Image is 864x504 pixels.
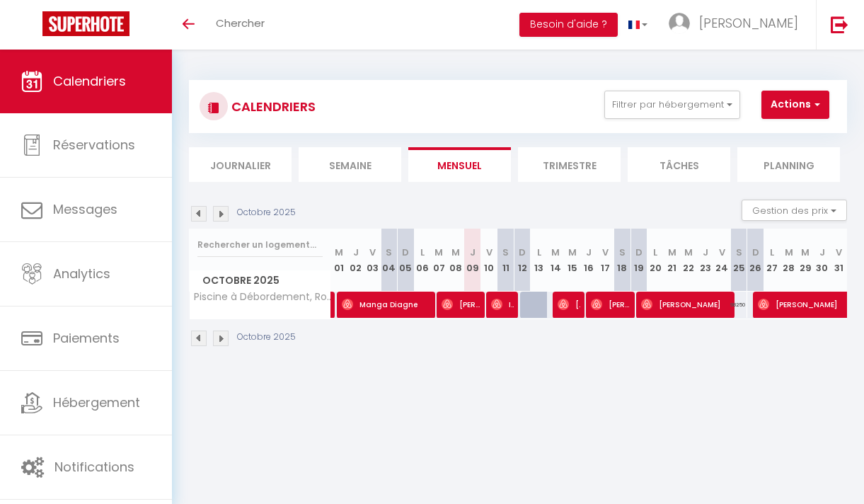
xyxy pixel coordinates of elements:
[814,229,831,292] th: 30
[53,265,110,282] span: Analytics
[53,394,140,411] span: Hébergement
[797,229,814,292] th: 29
[190,270,330,291] span: Octobre 2025
[684,246,693,259] abbr: M
[369,246,376,259] abbr: V
[381,229,398,292] th: 04
[53,136,135,154] span: Réservations
[216,16,265,30] span: Chercher
[420,246,425,259] abbr: L
[237,331,296,344] p: Octobre 2025
[451,246,460,259] abbr: M
[591,291,630,318] span: [PERSON_NAME]
[335,246,343,259] abbr: M
[518,147,621,182] li: Trimestre
[619,246,626,259] abbr: S
[604,91,740,119] button: Filtrer par hébergement
[558,291,580,318] span: [PERSON_NAME]
[42,11,129,36] img: Super Booking
[635,246,643,259] abbr: D
[641,291,732,318] span: [PERSON_NAME]
[761,91,829,119] button: Actions
[414,229,431,292] th: 06
[531,229,548,292] th: 13
[785,246,793,259] abbr: M
[53,329,120,347] span: Paiements
[819,246,825,259] abbr: J
[664,229,681,292] th: 21
[491,291,514,318] span: Issagha Ba
[519,246,526,259] abbr: D
[299,147,401,182] li: Semaine
[408,147,511,182] li: Mensuel
[737,147,840,182] li: Planning
[237,206,296,219] p: Octobre 2025
[442,291,481,318] span: [PERSON_NAME]
[781,229,797,292] th: 28
[747,229,764,292] th: 26
[742,200,847,221] button: Gestion des prix
[398,229,415,292] th: 05
[364,229,381,292] th: 03
[630,229,647,292] th: 19
[602,246,609,259] abbr: V
[669,13,690,34] img: ...
[736,246,742,259] abbr: S
[770,246,774,259] abbr: L
[628,147,730,182] li: Tâches
[614,229,631,292] th: 18
[192,292,333,302] span: Piscine à Débordement, Rooftop, Vue Mer & Babyfoot
[699,14,798,32] span: [PERSON_NAME]
[647,229,664,292] th: 20
[703,246,708,259] abbr: J
[447,229,464,292] th: 08
[431,229,448,292] th: 07
[386,246,392,259] abbr: S
[564,229,581,292] th: 15
[668,246,676,259] abbr: M
[714,229,731,292] th: 24
[486,246,493,259] abbr: V
[836,246,842,259] abbr: V
[830,229,847,292] th: 31
[402,246,409,259] abbr: D
[480,229,497,292] th: 10
[353,246,359,259] abbr: J
[681,229,698,292] th: 22
[189,147,292,182] li: Journalier
[586,246,592,259] abbr: J
[752,246,759,259] abbr: D
[519,13,618,37] button: Besoin d'aide ?
[730,229,747,292] th: 25
[580,229,597,292] th: 16
[719,246,725,259] abbr: V
[470,246,476,259] abbr: J
[228,91,316,122] h3: CALENDRIERS
[502,246,509,259] abbr: S
[537,246,541,259] abbr: L
[434,246,443,259] abbr: M
[764,229,781,292] th: 27
[547,229,564,292] th: 14
[697,229,714,292] th: 23
[514,229,531,292] th: 12
[342,291,432,318] span: Manga Diagne
[53,200,117,218] span: Messages
[497,229,514,292] th: 11
[331,229,348,292] th: 01
[568,246,577,259] abbr: M
[464,229,481,292] th: 09
[347,229,364,292] th: 02
[730,292,747,318] div: 98250
[53,72,126,90] span: Calendriers
[551,246,560,259] abbr: M
[54,458,134,476] span: Notifications
[831,16,848,33] img: logout
[653,246,657,259] abbr: L
[197,232,323,258] input: Rechercher un logement...
[597,229,614,292] th: 17
[801,246,810,259] abbr: M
